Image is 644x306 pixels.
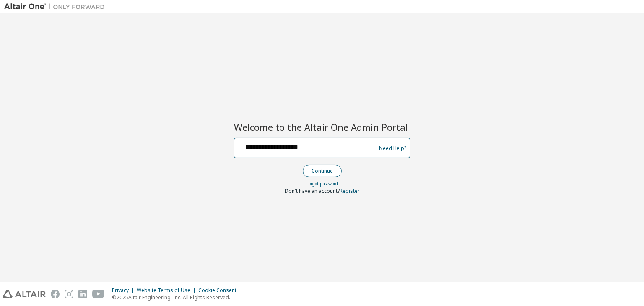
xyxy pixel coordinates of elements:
div: Privacy [112,287,137,294]
img: instagram.svg [65,290,73,298]
button: Continue [303,165,342,177]
h2: Welcome to the Altair One Admin Portal [234,121,410,133]
img: Altair One [4,3,109,11]
a: Forgot password [306,181,338,187]
div: Cookie Consent [198,287,241,294]
div: Website Terms of Use [137,287,198,294]
img: linkedin.svg [78,290,87,298]
a: Register [340,187,360,194]
img: altair_logo.svg [3,290,46,298]
img: youtube.svg [92,290,104,298]
p: © 2025 Altair Engineering, Inc. All Rights Reserved. [112,294,241,301]
a: Need Help? [379,148,406,148]
span: Don't have an account? [285,187,340,194]
img: facebook.svg [51,290,60,298]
